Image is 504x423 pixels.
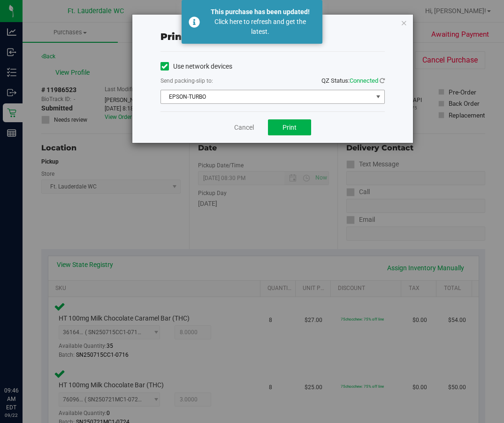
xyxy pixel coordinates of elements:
label: Send packing-slip to: [160,77,213,85]
div: This purchase has been updated! [205,7,315,17]
label: Use network devices [160,62,232,71]
span: Connected [350,77,378,84]
div: Click here to refresh and get the latest. [205,17,315,37]
span: EPSON-TURBO [161,90,373,103]
span: Print [283,124,297,131]
span: QZ Status: [321,77,385,84]
span: select [372,90,384,103]
a: Cancel [234,123,254,133]
span: Print packing-slip [160,31,253,42]
button: Print [268,119,311,135]
iframe: Resource center [9,348,38,376]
